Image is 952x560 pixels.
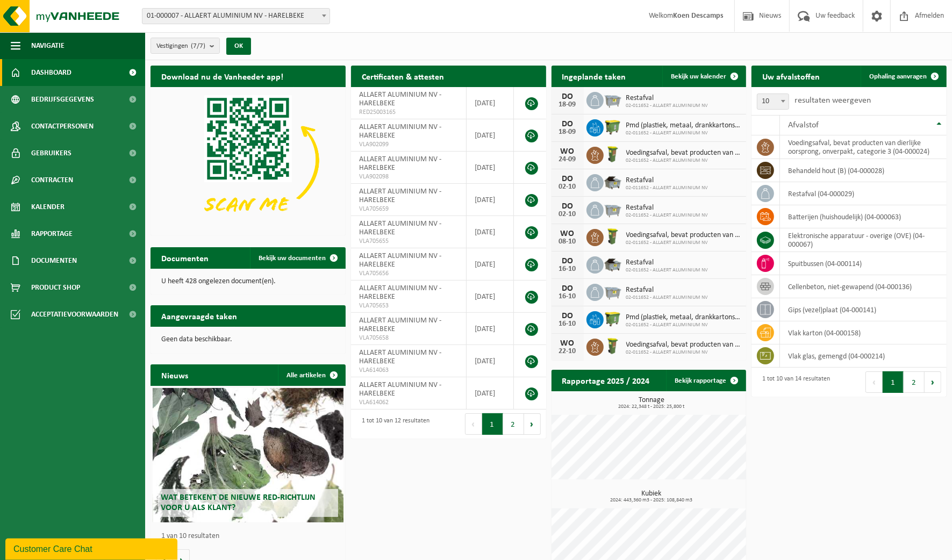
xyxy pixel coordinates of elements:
[557,320,578,328] div: 16-10
[359,398,459,407] span: VLA614062
[780,321,947,344] td: vlak karton (04-000158)
[351,66,455,87] h2: Certificaten & attesten
[142,8,330,24] span: 01-000007 - ALLAERT ALUMINIUM NV - HARELBEKE
[467,87,514,119] td: [DATE]
[467,119,514,152] td: [DATE]
[626,130,741,137] span: 02-011652 - ALLAERT ALUMINIUM NV
[666,370,745,391] a: Bekijk rapportage
[626,259,708,267] span: Restafval
[626,313,741,322] span: Pmd (plastiek, metaal, drankkartons) (bedrijven)
[359,381,441,398] span: ALLAERT ALUMINIUM NV - HARELBEKE
[794,96,871,105] label: resultaten weergeven
[151,87,346,233] img: Download de VHEPlus App
[5,536,180,560] iframe: chat widget
[557,404,747,410] span: 2024: 22,348 t - 2025: 25,800 t
[359,366,459,375] span: VLA614063
[557,175,578,183] div: DO
[751,66,831,87] h2: Uw afvalstoffen
[904,371,925,393] button: 2
[151,38,220,54] button: Vestigingen(7/7)
[673,12,724,20] strong: Koen Descamps
[359,108,459,117] span: RED25003165
[780,275,947,298] td: cellenbeton, niet-gewapend (04-000136)
[788,121,819,130] span: Afvalstof
[557,339,578,348] div: WO
[604,227,622,246] img: WB-0060-HPE-GN-50
[757,94,789,109] span: 10
[557,229,578,238] div: WO
[780,228,947,252] td: elektronische apparatuur - overige (OVE) (04-000067)
[359,252,441,269] span: ALLAERT ALUMINIUM NV - HARELBEKE
[557,128,578,136] div: 18-09
[604,282,622,300] img: WB-2500-GAL-GY-01
[359,140,459,149] span: VLA902099
[883,371,904,393] button: 1
[861,66,946,87] a: Ophaling aanvragen
[31,247,77,274] span: Documenten
[780,182,947,205] td: restafval (04-000029)
[780,205,947,228] td: batterijen (huishoudelijk) (04-000063)
[662,66,745,87] a: Bekijk uw kalender
[359,317,441,333] span: ALLAERT ALUMINIUM NV - HARELBEKE
[142,9,330,24] span: 01-000007 - ALLAERT ALUMINIUM NV - HARELBEKE
[467,313,514,345] td: [DATE]
[278,364,345,386] a: Alle artikelen
[626,267,708,274] span: 02-011652 - ALLAERT ALUMINIUM NV
[604,337,622,355] img: WB-0060-HPE-GN-50
[626,103,708,109] span: 02-011652 - ALLAERT ALUMINIUM NV
[31,140,71,167] span: Gebruikers
[161,278,335,285] p: U heeft 428 ongelezen document(en).
[626,94,708,103] span: Restafval
[557,238,578,246] div: 08-10
[557,202,578,211] div: DO
[359,301,459,310] span: VLA705653
[359,220,441,236] span: ALLAERT ALUMINIUM NV - HARELBEKE
[359,349,441,365] span: ALLAERT ALUMINIUM NV - HARELBEKE
[757,94,789,110] span: 10
[524,413,541,435] button: Next
[557,257,578,265] div: DO
[626,322,741,328] span: 02-011652 - ALLAERT ALUMINIUM NV
[604,200,622,218] img: WB-2500-GAL-GY-01
[557,265,578,273] div: 16-10
[467,377,514,410] td: [DATE]
[604,310,622,328] img: WB-1100-HPE-GN-50
[161,533,340,540] p: 1 van 10 resultaten
[31,193,65,220] span: Kalender
[557,498,747,503] span: 2024: 443,360 m3 - 2025: 108,840 m3
[626,240,741,246] span: 02-011652 - ALLAERT ALUMINIUM NV
[482,413,503,435] button: 1
[757,370,830,394] div: 1 tot 10 van 14 resultaten
[359,123,441,140] span: ALLAERT ALUMINIUM NV - HARELBEKE
[467,281,514,313] td: [DATE]
[626,149,741,157] span: Voedingsafval, bevat producten van dierlijke oorsprong, onverpakt, categorie 3
[604,255,622,273] img: WB-5000-GAL-GY-01
[359,173,459,181] span: VLA902098
[626,349,741,356] span: 02-011652 - ALLAERT ALUMINIUM NV
[31,32,65,59] span: Navigatie
[925,371,941,393] button: Next
[191,42,205,49] count: (7/7)
[465,413,482,435] button: Previous
[467,216,514,248] td: [DATE]
[467,152,514,184] td: [DATE]
[557,183,578,191] div: 02-10
[604,90,622,109] img: WB-2500-GAL-GY-01
[626,176,708,185] span: Restafval
[259,255,326,262] span: Bekijk uw documenten
[153,388,343,522] a: Wat betekent de nieuwe RED-richtlijn voor u als klant?
[151,305,248,326] h2: Aangevraagde taken
[557,312,578,320] div: DO
[557,293,578,300] div: 16-10
[865,371,883,393] button: Previous
[626,204,708,212] span: Restafval
[156,38,205,54] span: Vestigingen
[557,284,578,293] div: DO
[467,184,514,216] td: [DATE]
[31,274,80,301] span: Product Shop
[557,490,747,503] h3: Kubiek
[626,121,741,130] span: Pmd (plastiek, metaal, drankkartons) (bedrijven)
[626,286,708,295] span: Restafval
[161,493,316,512] span: Wat betekent de nieuwe RED-richtlijn voor u als klant?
